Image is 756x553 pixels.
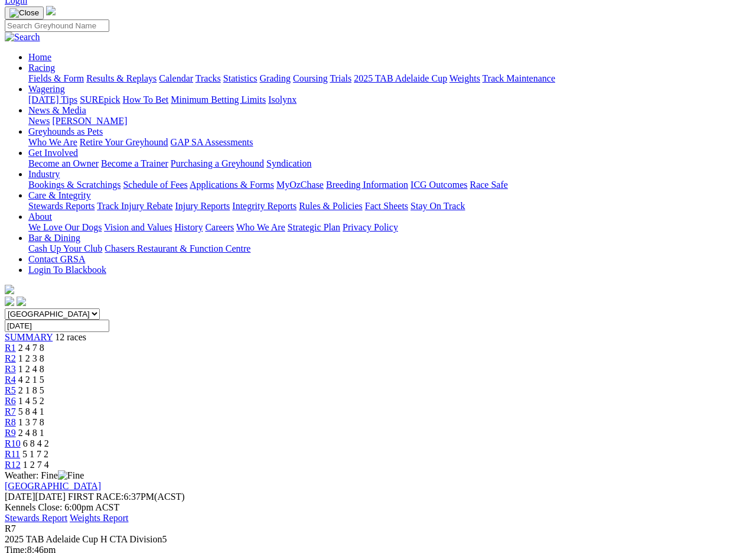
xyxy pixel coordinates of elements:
[23,438,49,448] span: 6 8 4 2
[18,343,44,353] span: 2 4 7 8
[28,212,52,222] a: About
[5,19,109,32] input: Search
[18,406,44,417] span: 5 8 4 1
[5,428,16,438] a: R9
[171,158,264,168] a: Purchasing a Greyhound
[28,169,60,179] a: Industry
[55,332,86,342] span: 12 races
[410,180,467,190] a: ICG Outcomes
[5,417,16,427] a: R8
[5,470,84,480] span: Weather: Fine
[105,243,250,253] a: Chasers Restaurant & Function Centre
[5,449,20,459] a: R11
[28,222,751,233] div: About
[28,116,751,126] div: News & Media
[70,513,129,523] a: Weights Report
[28,137,77,147] a: Who We Are
[5,385,16,395] a: R5
[5,481,101,491] a: [GEOGRAPHIC_DATA]
[28,116,50,126] a: News
[97,201,172,211] a: Track Injury Rebate
[101,158,168,168] a: Become a Trainer
[5,343,16,353] a: R1
[28,254,85,264] a: Contact GRSA
[5,502,751,513] div: Kennels Close: 6:00pm ACST
[5,406,16,417] a: R7
[28,201,751,212] div: Care & Integrity
[205,222,234,232] a: Careers
[104,222,172,232] a: Vision and Values
[5,353,16,363] a: R2
[190,180,274,190] a: Applications & Forms
[5,396,16,406] span: R6
[174,222,203,232] a: History
[232,201,296,211] a: Integrity Reports
[5,332,53,342] a: SUMMARY
[410,201,465,211] a: Stay On Track
[5,492,66,502] span: [DATE]
[5,320,109,332] input: Select date
[195,73,221,83] a: Tracks
[58,470,84,481] img: Fine
[52,116,127,126] a: [PERSON_NAME]
[5,513,67,523] a: Stewards Report
[260,73,291,83] a: Grading
[18,353,44,363] span: 1 2 3 8
[5,534,751,545] div: 2025 TAB Adelaide Cup H CTA Division5
[299,201,363,211] a: Rules & Policies
[276,180,324,190] a: MyOzChase
[28,148,78,158] a: Get Involved
[28,180,120,190] a: Bookings & Scratchings
[449,73,480,83] a: Weights
[175,201,230,211] a: Injury Reports
[9,8,39,18] img: Close
[80,137,168,147] a: Retire Your Greyhound
[18,375,44,385] span: 4 2 1 5
[28,137,751,148] div: Greyhounds as Pets
[5,375,16,385] span: R4
[268,95,296,105] a: Isolynx
[28,190,91,200] a: Care & Integrity
[28,73,751,84] div: Racing
[330,73,351,83] a: Trials
[28,243,751,254] div: Bar & Dining
[28,201,94,211] a: Stewards Reports
[17,297,26,306] img: twitter.svg
[5,364,16,374] a: R3
[28,105,86,115] a: News & Media
[223,73,258,83] a: Statistics
[236,222,285,232] a: Who We Are
[22,449,48,459] span: 5 1 7 2
[68,492,185,502] span: 6:37PM(ACST)
[5,523,16,534] span: R7
[159,73,193,83] a: Calendar
[5,32,40,43] img: Search
[28,222,102,232] a: We Love Our Dogs
[5,438,21,448] a: R10
[293,73,328,83] a: Coursing
[343,222,398,232] a: Privacy Policy
[326,180,408,190] a: Breeding Information
[5,460,21,470] a: R12
[5,492,35,502] span: [DATE]
[5,6,44,19] button: Toggle navigation
[28,243,102,253] a: Cash Up Your Club
[365,201,408,211] a: Fact Sheets
[5,285,14,294] img: logo-grsa-white.png
[28,158,99,168] a: Become an Owner
[46,6,56,15] img: logo-grsa-white.png
[266,158,311,168] a: Syndication
[171,95,266,105] a: Minimum Betting Limits
[86,73,157,83] a: Results & Replays
[28,95,77,105] a: [DATE] Tips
